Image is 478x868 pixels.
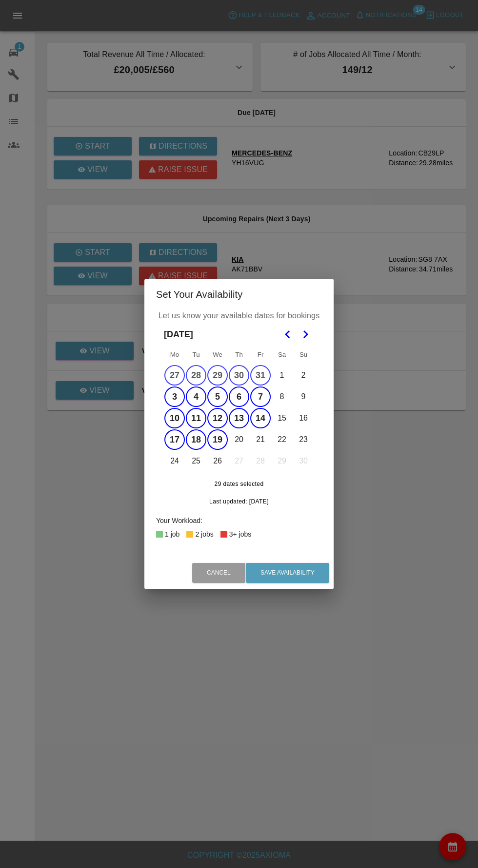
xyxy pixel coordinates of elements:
th: Tuesday [185,345,207,365]
th: Monday [164,345,185,365]
button: Thursday, November 20th, 2025 [229,429,249,450]
button: Monday, November 10th, 2025, selected [164,408,185,428]
button: Tuesday, November 18th, 2025, selected [186,429,206,450]
button: Friday, November 21st, 2025 [250,429,271,450]
p: Let us know your available dates for bookings [156,310,322,322]
th: Saturday [271,345,293,365]
button: Sunday, November 2nd, 2025 [293,365,314,386]
table: November 2025 [164,345,314,472]
div: Your Workload: [156,515,322,526]
button: Save Availability [246,563,329,583]
button: Saturday, November 1st, 2025 [272,365,292,386]
h2: Set Your Availability [144,279,334,310]
button: Friday, November 7th, 2025, selected [250,386,271,407]
button: Thursday, November 27th, 2025 [229,451,249,471]
button: Monday, October 27th, 2025, selected [164,365,185,386]
th: Wednesday [207,345,228,365]
button: Tuesday, November 11th, 2025, selected [186,408,206,428]
button: Tuesday, November 4th, 2025, selected [186,386,206,407]
button: Monday, November 24th, 2025 [164,451,185,471]
button: Monday, November 17th, 2025, selected [164,429,185,450]
th: Friday [250,345,271,365]
span: [DATE] [164,324,193,345]
span: 29 dates selected [164,480,314,489]
th: Sunday [293,345,314,365]
button: Monday, November 3rd, 2025, selected [164,386,185,407]
button: Sunday, November 23rd, 2025 [293,429,314,450]
button: Friday, November 14th, 2025, selected [250,408,271,428]
button: Wednesday, October 29th, 2025, selected [207,365,228,386]
div: 1 job [165,528,179,540]
div: 2 jobs [195,528,213,540]
button: Saturday, November 22nd, 2025 [272,429,292,450]
button: Thursday, November 6th, 2025, selected [229,386,249,407]
span: Last updated: [DATE] [209,498,269,505]
button: Go to the Next Month [297,326,314,343]
button: Tuesday, October 28th, 2025, selected [186,365,206,386]
button: Thursday, November 13th, 2025, selected [229,408,249,428]
button: Saturday, November 29th, 2025 [272,451,292,471]
button: Tuesday, November 25th, 2025 [186,451,206,471]
button: Friday, October 31st, 2025, selected [250,365,271,386]
button: Thursday, October 30th, 2025, selected [229,365,249,386]
button: Friday, November 28th, 2025 [250,451,271,471]
button: Saturday, November 15th, 2025 [272,408,292,428]
button: Go to the Previous Month [279,326,297,343]
button: Sunday, November 30th, 2025 [293,451,314,471]
button: Wednesday, November 26th, 2025 [207,451,228,471]
div: 3+ jobs [229,528,252,540]
button: Wednesday, November 12th, 2025, selected [207,408,228,428]
th: Thursday [228,345,250,365]
button: Saturday, November 8th, 2025 [272,386,292,407]
button: Wednesday, November 5th, 2025, selected [207,386,228,407]
button: Sunday, November 16th, 2025 [293,408,314,428]
button: Wednesday, November 19th, 2025, selected [207,429,228,450]
button: Sunday, November 9th, 2025 [293,386,314,407]
button: Cancel [192,563,245,583]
